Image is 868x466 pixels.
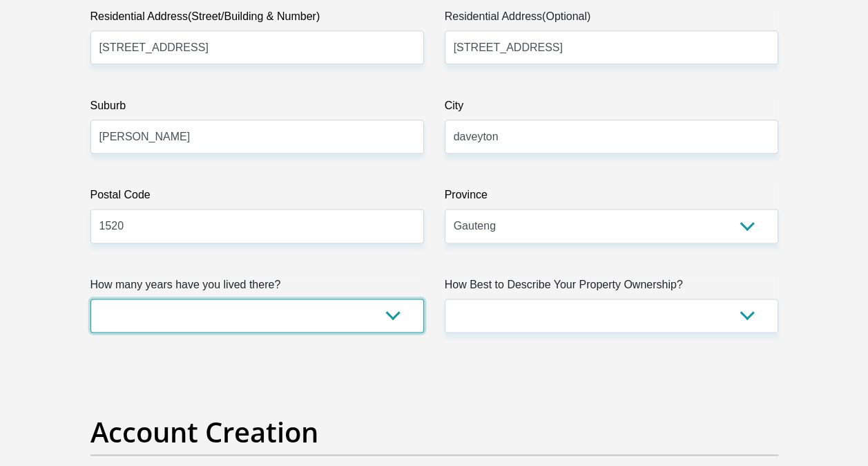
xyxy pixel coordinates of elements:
[445,277,778,299] label: How Best to Describe Your Property Ownership?
[90,97,424,120] label: Suburb
[90,299,424,333] select: Please select a value
[445,187,778,209] label: Province
[445,120,778,153] input: City
[90,120,424,153] input: Suburb
[445,8,778,30] label: Residential Address(Optional)
[90,416,778,449] h2: Account Creation
[90,30,424,64] input: Valid residential address
[445,299,778,333] select: Please select a value
[90,8,424,30] label: Residential Address(Street/Building & Number)
[445,30,778,64] input: Address line 2 (Optional)
[90,277,424,299] label: How many years have you lived there?
[445,97,778,120] label: City
[90,209,424,243] input: Postal Code
[90,187,424,209] label: Postal Code
[445,209,778,243] select: Please Select a Province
